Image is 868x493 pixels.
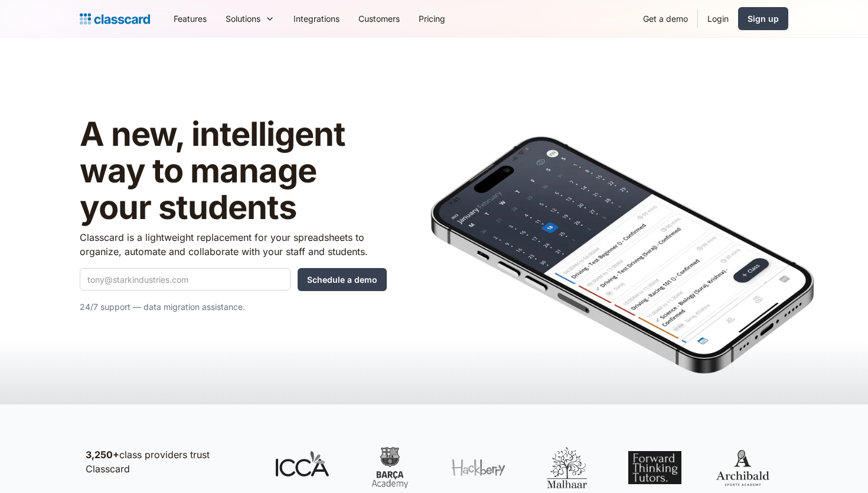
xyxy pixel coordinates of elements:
[80,11,150,27] a: home
[284,5,349,32] a: Integrations
[80,300,387,314] p: 24/7 support — data migration assistance.
[80,230,387,259] p: Classcard is a lightweight replacement for your spreadsheets to organize, automate and collaborat...
[349,5,409,32] a: Customers
[409,5,455,32] a: Pricing
[634,5,697,32] a: Get a demo
[86,449,119,461] strong: 3,250+
[86,448,251,476] p: class providers trust Classcard
[298,268,387,291] input: Schedule a demo
[216,5,284,32] div: Solutions
[698,5,738,32] a: Login
[80,116,387,226] h1: A new, intelligent way to manage your students
[80,268,291,290] input: tony@starkindustries.com
[80,268,387,291] form: Quick Demo Form
[226,12,260,25] div: Solutions
[748,12,779,25] div: Sign up
[738,7,788,30] a: Sign up
[164,5,216,32] a: Features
